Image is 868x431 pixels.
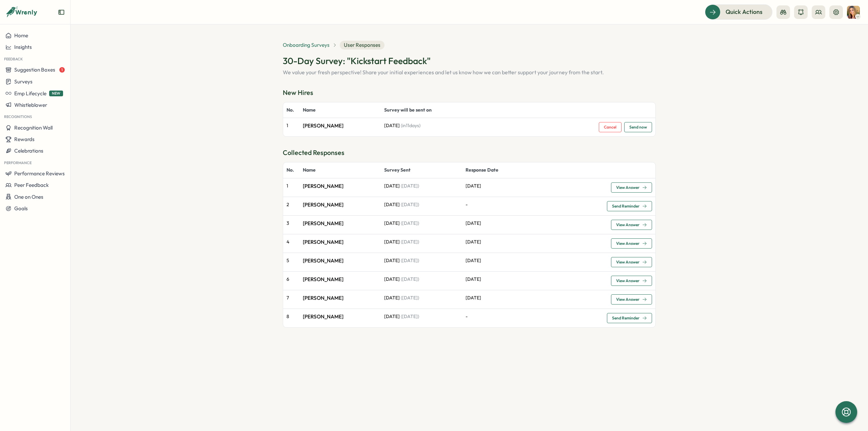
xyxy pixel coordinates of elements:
td: [DATE] [381,197,462,215]
td: 5 [283,253,299,271]
th: No. [283,102,299,118]
td: 4 [283,234,299,253]
th: Response Date [462,162,601,178]
span: View Answer [616,279,639,283]
td: [DATE] [381,234,462,253]
span: Send Reminder [612,316,639,320]
span: Rewards [14,136,35,142]
td: 7 [283,290,299,309]
td: [DATE] [381,290,462,309]
th: Name [299,102,381,118]
button: Cancel [599,122,622,132]
span: Whistleblower [14,102,47,108]
h3: Collected Responses [283,148,656,158]
td: 6 [283,271,299,290]
span: Send now [629,125,647,129]
span: Recognition Wall [14,124,53,131]
p: [DATE] [466,220,604,227]
button: View Answer [611,220,652,230]
span: ( [DATE] ) [400,201,419,208]
p: [PERSON_NAME] [303,122,377,130]
span: NEW [49,91,63,96]
span: ( [DATE] ) [400,220,419,226]
th: Name [299,162,381,178]
span: (in 11 days) [401,122,420,129]
button: Expand sidebar [58,9,65,16]
td: 3 [283,215,299,234]
th: Survey Sent [381,162,462,178]
span: Emp Lifecycle [14,90,46,97]
button: View Answer [611,257,652,267]
span: ( [DATE] ) [400,239,419,245]
td: 1 [283,178,299,197]
span: ( [DATE] ) [400,183,419,189]
p: [DATE] [466,182,604,190]
button: View Answer [611,238,652,249]
span: Send Reminder [612,204,639,208]
p: - [466,313,600,320]
span: ( [DATE] ) [400,295,419,301]
p: [PERSON_NAME] [303,220,377,227]
span: Home [14,32,28,39]
span: One on Ones [14,194,43,200]
td: [DATE] [381,253,462,271]
td: [DATE] [381,271,462,290]
p: - [466,201,600,209]
h1: 30-Day Survey: "Kickstart Feedback" [283,55,656,67]
p: [PERSON_NAME] [303,201,377,209]
td: 1 [283,118,299,136]
button: Send Reminder [607,201,652,211]
p: [PERSON_NAME] [303,313,377,320]
span: ( [DATE] ) [400,257,419,263]
p: [DATE] [466,257,604,265]
span: 1 [59,67,65,73]
span: View Answer [616,260,639,264]
p: [PERSON_NAME] [303,257,377,265]
span: Peer Feedback [14,182,49,188]
th: No. [283,162,299,178]
span: User Responses [340,41,384,50]
img: Tarin O'Neill [847,6,860,19]
p: We value your fresh perspective! Share your initial experiences and let us know how we can better... [283,68,656,77]
span: Cancel [604,125,616,129]
p: [DATE] [466,238,604,246]
a: Onboarding Surveys [283,41,330,49]
button: View Answer [611,276,652,286]
p: [DATE] [466,294,604,302]
span: View Answer [616,223,639,227]
span: Celebrations [14,148,43,154]
span: Performance Reviews [14,170,65,177]
h3: New Hires [283,87,656,98]
span: Surveys [14,78,33,85]
span: Quick Actions [726,7,763,16]
span: Goals [14,205,28,212]
span: ( [DATE] ) [400,313,419,319]
button: View Answer [611,182,652,193]
span: Insights [14,44,32,50]
span: View Answer [616,297,639,301]
th: Survey will be sent on [381,102,590,118]
td: [DATE] [381,215,462,234]
button: Quick Actions [705,4,772,19]
p: [PERSON_NAME] [303,276,377,283]
span: View Answer [616,185,639,190]
td: [DATE] [381,309,462,327]
p: [PERSON_NAME] [303,294,377,302]
td: [DATE] [381,178,462,197]
span: View Answer [616,241,639,246]
p: [PERSON_NAME] [303,238,377,246]
button: Send Reminder [607,313,652,323]
p: [PERSON_NAME] [303,182,377,190]
span: ( [DATE] ) [400,276,419,282]
p: [DATE] [466,276,604,283]
span: Suggestion Boxes [14,66,55,73]
button: Send now [624,122,652,132]
button: View Answer [611,294,652,305]
td: 2 [283,197,299,215]
p: [DATE] [384,122,587,130]
td: 8 [283,309,299,327]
